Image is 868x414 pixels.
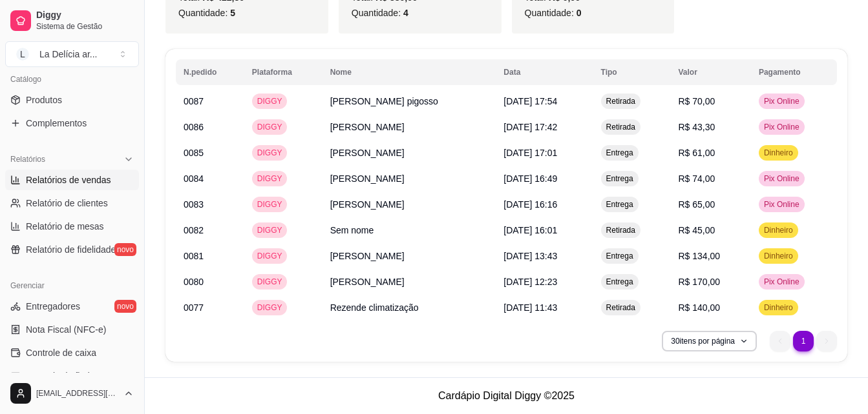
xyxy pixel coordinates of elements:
span: Entrega [604,277,636,287]
span: DIGGY [255,302,285,313]
span: [DATE] 16:16 [503,199,557,210]
td: [PERSON_NAME] [323,192,496,217]
td: Sem nome [323,217,496,243]
button: [EMAIL_ADDRESS][DOMAIN_NAME] [5,378,139,409]
span: DIGGY [255,199,285,210]
span: Nota Fiscal (NFC-e) [26,323,106,336]
span: 0080 [184,277,204,287]
span: R$ 140,00 [678,302,720,313]
span: R$ 134,00 [678,251,720,261]
a: Relatório de clientes [5,193,139,213]
span: [EMAIL_ADDRESS][DOMAIN_NAME] [36,388,118,399]
span: Relatórios de vendas [26,173,111,186]
span: Sistema de Gestão [36,21,134,32]
span: Quantidade: [178,8,235,18]
th: Valor [670,59,750,85]
button: 30itens por página [662,331,757,351]
span: Entrega [604,251,636,261]
span: Quantidade: [352,8,408,18]
a: Relatório de fidelidadenovo [5,239,139,260]
td: [PERSON_NAME] [323,269,496,295]
span: Dinheiro [761,225,796,235]
span: Pix Online [761,277,802,287]
span: R$ 170,00 [678,277,720,287]
span: DIGGY [255,148,285,158]
span: DIGGY [255,251,285,261]
span: 0084 [184,173,204,184]
span: [DATE] 17:01 [503,148,557,158]
span: [DATE] 12:23 [503,277,557,287]
span: [DATE] 16:01 [503,225,557,235]
th: Nome [323,59,496,85]
span: [DATE] 11:43 [503,302,557,313]
span: Pix Online [761,122,802,132]
a: Complementos [5,113,139,133]
td: [PERSON_NAME] pigosso [323,88,496,114]
a: Relatório de mesas [5,216,139,237]
span: DIGGY [255,277,285,287]
span: R$ 61,00 [678,148,715,158]
span: Entrega [604,173,636,184]
nav: pagination navigation [763,324,843,358]
a: Controle de fiado [5,366,139,386]
th: Tipo [593,59,671,85]
th: Plataforma [244,59,323,85]
span: Retirada [604,302,638,313]
span: DIGGY [255,122,285,132]
span: Entrega [604,148,636,158]
span: Relatórios [10,154,45,164]
span: 0 [577,8,582,18]
span: DIGGY [255,96,285,106]
span: Quantidade: [525,8,582,18]
a: Produtos [5,90,139,110]
th: Pagamento [751,59,837,85]
span: Controle de fiado [26,370,95,382]
a: Relatórios de vendas [5,170,139,190]
span: 0087 [184,96,204,106]
th: Data [496,59,593,85]
span: 0077 [184,302,204,313]
span: R$ 65,00 [678,199,715,210]
span: Pix Online [761,199,802,210]
span: Pix Online [761,173,802,184]
span: [DATE] 17:54 [503,96,557,106]
span: Entrega [604,199,636,210]
span: Retirada [604,122,638,132]
span: 0086 [184,122,204,132]
span: Retirada [604,225,638,235]
span: [DATE] 16:49 [503,173,557,184]
span: Diggy [36,10,134,21]
span: Relatório de clientes [26,197,108,210]
span: Controle de caixa [26,346,96,359]
span: Complementos [26,117,87,130]
span: L [16,48,29,61]
a: DiggySistema de Gestão [5,5,139,36]
span: Retirada [604,96,638,106]
span: Pix Online [761,96,802,106]
span: R$ 43,30 [678,122,715,132]
span: 0081 [184,251,204,261]
span: 0082 [184,225,204,235]
span: Relatório de fidelidade [26,243,116,256]
span: Entregadores [26,300,80,313]
a: Entregadoresnovo [5,296,139,317]
span: 0083 [184,199,204,210]
span: R$ 70,00 [678,96,715,106]
td: [PERSON_NAME] [323,243,496,269]
span: DIGGY [255,173,285,184]
th: N.pedido [176,59,244,85]
div: La Delícia ar ... [39,48,98,61]
span: 4 [403,8,408,18]
td: [PERSON_NAME] [323,166,496,192]
span: 0085 [184,148,204,158]
span: Dinheiro [761,251,796,261]
button: Select a team [5,41,139,67]
li: pagination item 1 active [793,331,814,351]
span: Relatório de mesas [26,220,104,233]
div: Catálogo [5,69,139,90]
span: R$ 74,00 [678,173,715,184]
span: Produtos [26,94,62,106]
td: Rezende climatização [323,295,496,320]
span: R$ 45,00 [678,225,715,235]
span: 5 [230,8,235,18]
